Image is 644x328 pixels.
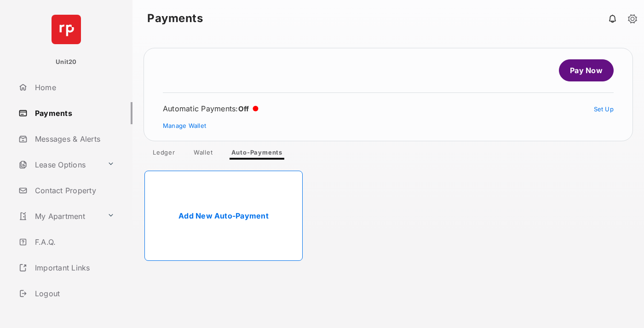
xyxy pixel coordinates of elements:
[163,122,206,129] a: Manage Wallet
[238,104,249,113] span: Off
[15,128,132,150] a: Messages & Alerts
[56,58,77,67] p: Unit20
[186,149,220,160] a: Wallet
[15,231,132,253] a: F.A.Q.
[15,154,103,176] a: Lease Options
[145,149,183,160] a: Ledger
[15,179,132,201] a: Contact Property
[144,171,303,261] a: Add New Auto-Payment
[15,205,103,227] a: My Apartment
[15,76,132,98] a: Home
[163,104,259,113] div: Automatic Payments :
[52,15,81,44] img: svg+xml;base64,PHN2ZyB4bWxucz0iaHR0cDovL3d3dy53My5vcmcvMjAwMC9zdmciIHdpZHRoPSI2NCIgaGVpZ2h0PSI2NC...
[224,149,290,160] a: Auto-Payments
[15,282,132,305] a: Logout
[594,105,614,113] a: Set Up
[15,257,118,279] a: Important Links
[15,102,132,124] a: Payments
[147,13,203,24] strong: Payments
